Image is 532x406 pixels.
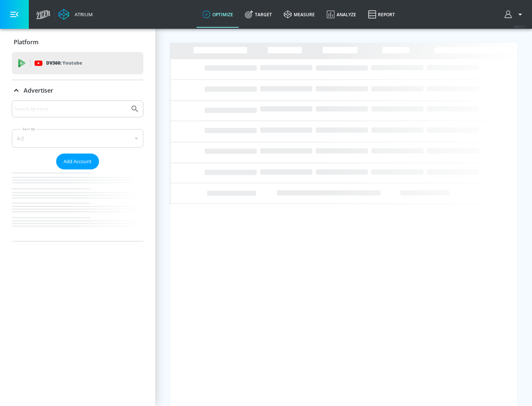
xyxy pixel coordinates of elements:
[62,59,82,67] p: Youtube
[197,1,239,28] a: optimize
[321,1,362,28] a: Analyze
[12,129,143,148] div: A-Z
[362,1,401,28] a: Report
[278,1,321,28] a: measure
[12,100,143,241] div: Advertiser
[12,80,143,101] div: Advertiser
[14,38,38,46] p: Platform
[21,127,37,131] label: Sort By
[514,24,525,28] span: v 4.22.2
[24,86,53,94] p: Advertiser
[12,52,143,74] div: DV360: Youtube
[239,1,278,28] a: Target
[56,154,99,169] button: Add Account
[64,157,92,166] span: Add Account
[72,11,93,18] div: Atrium
[12,32,143,52] div: Platform
[12,169,143,241] nav: list of Advertiser
[46,59,82,67] p: DV360:
[58,9,93,20] a: Atrium
[15,104,127,114] input: Search by name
